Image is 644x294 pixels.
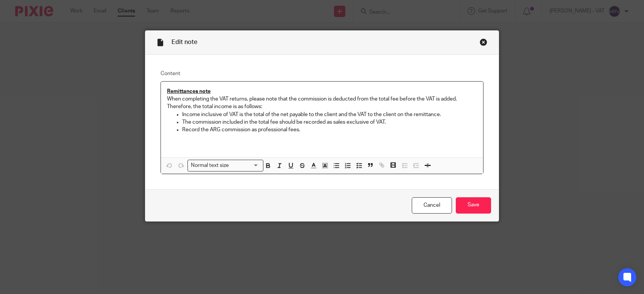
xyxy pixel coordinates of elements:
p: Income inclusive of VAT is the total of the net payable to the client and the VAT to the client o... [182,111,477,118]
span: Edit note [172,39,197,45]
label: Content [161,70,483,77]
div: Search for option [187,160,263,171]
p: When completing the VAT returns, please note that the commission is deducted from the total fee b... [167,95,477,111]
p: The commission included in the total fee should be recorded as sales exclusive of VAT. [182,118,477,126]
u: Remittances note [167,89,211,94]
div: Close this dialog window [480,38,487,46]
span: Normal text size [189,162,231,170]
p: Record the ARG commission as professional fees. [182,126,477,134]
input: Search for option [231,162,259,170]
a: Cancel [412,197,452,214]
input: Save [456,197,491,214]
